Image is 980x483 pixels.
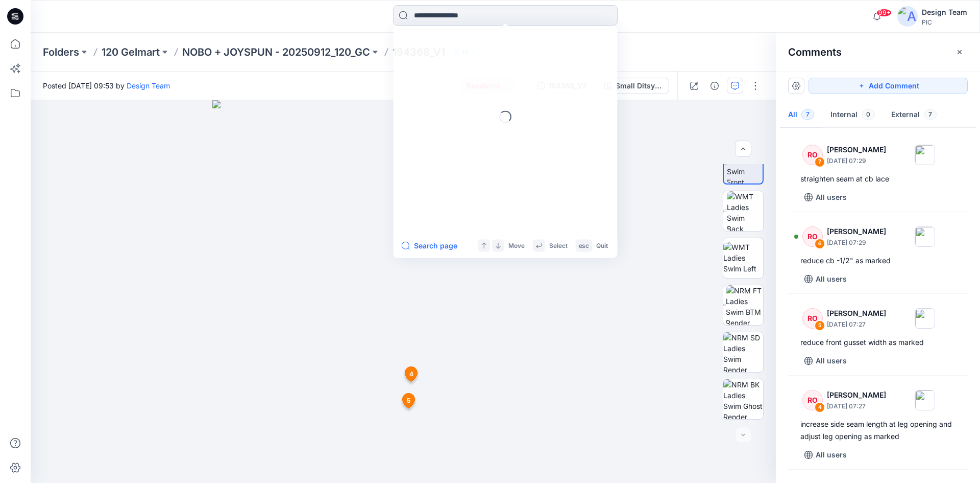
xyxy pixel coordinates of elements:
[815,402,825,412] div: 4
[596,240,608,250] p: Quit
[508,240,525,250] p: Move
[800,336,955,349] div: reduce front gusset width as marked
[897,6,918,27] img: avatar
[182,45,370,59] a: NOBO + JOYSPUN - 20250912_120_GC
[800,189,851,205] button: All users
[727,145,763,183] img: WMT Ladies Swim Front
[816,191,847,203] p: All users
[862,109,875,120] span: 0
[800,353,851,369] button: All users
[876,9,892,17] span: 99+
[802,308,823,329] div: RO
[827,389,886,401] p: [PERSON_NAME]
[801,109,814,120] span: 7
[800,173,955,185] div: straighten seam at cb lace
[800,271,851,287] button: All users
[827,238,886,248] p: [DATE] 07:29
[827,307,886,319] p: [PERSON_NAME]
[815,239,825,249] div: 6
[822,102,883,128] button: Internal
[922,6,967,18] div: Design Team
[723,332,763,372] img: NRM SD Ladies Swim Render
[726,285,763,325] img: NRM FT Ladies Swim BTM Render
[727,191,763,231] img: WMT Ladies Swim Back
[723,379,763,419] img: NRM BK Ladies Swim Ghost Render
[802,145,823,165] div: RO
[802,226,823,247] div: RO
[723,242,763,274] img: WMT Ladies Swim Left
[816,273,847,285] p: All users
[883,102,945,128] button: External
[393,45,445,59] p: 194368_V1
[788,46,842,58] h2: Comments
[802,390,823,410] div: RO
[549,240,568,250] p: Select
[827,225,886,238] p: [PERSON_NAME]
[780,102,822,128] button: All
[815,157,825,167] div: 7
[827,319,886,330] p: [DATE] 07:27
[924,109,937,120] span: 7
[706,78,723,94] button: Details
[102,45,160,59] a: 120 Gelmart
[127,81,170,90] a: Design Team
[579,240,590,250] p: esc
[827,144,886,156] p: [PERSON_NAME]
[212,100,595,483] img: eyJhbGciOiJIUzI1NiIsImtpZCI6IjAiLCJzbHQiOiJzZXMiLCJ0eXAiOiJKV1QifQ.eyJkYXRhIjp7InR5cGUiOiJzdG9yYW...
[800,418,955,443] div: increase side seam length at leg opening and adjust leg opening as marked
[402,240,458,252] button: Search page
[43,80,170,91] span: Posted [DATE] 09:53 by
[800,255,955,267] div: reduce cb -1/2" as marked
[808,78,968,94] button: Add Comment
[43,45,79,59] a: Folders
[816,355,847,367] p: All users
[616,80,663,91] div: Small Ditsy v l _Plum Candy
[815,320,825,331] div: 5
[827,401,886,411] p: [DATE] 07:27
[598,78,669,94] button: Small Ditsy [PERSON_NAME] _Plum Candy
[922,18,967,26] div: PIC
[816,449,847,461] p: All users
[827,156,886,166] p: [DATE] 07:29
[800,447,851,463] button: All users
